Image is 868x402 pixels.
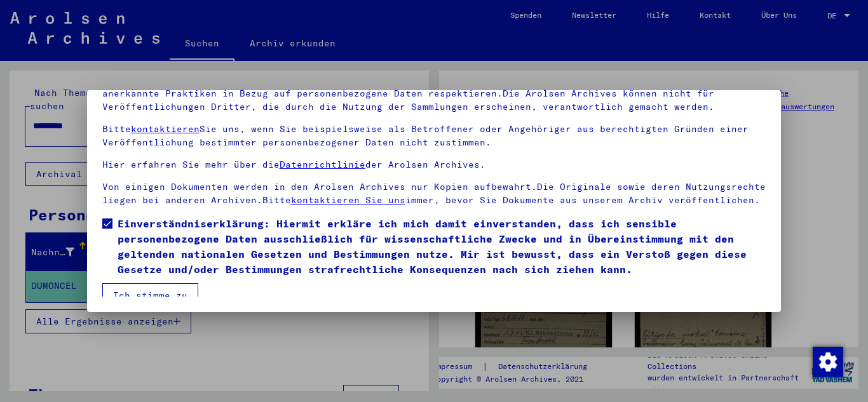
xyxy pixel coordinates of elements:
button: Ich stimme zu [102,283,198,307]
p: Hier erfahren Sie mehr über die der Arolsen Archives. [102,158,766,171]
a: kontaktieren Sie uns [291,194,405,206]
img: Zustimmung ändern [813,347,843,377]
div: Zustimmung ändern [812,346,843,377]
a: Datenrichtlinie [280,159,365,170]
p: Bitte Sie uns, wenn Sie beispielsweise als Betroffener oder Angehöriger aus berechtigten Gründen ... [102,123,766,149]
span: Einverständniserklärung: Hiermit erkläre ich mich damit einverstanden, dass ich sensible personen... [118,216,766,277]
p: Von einigen Dokumenten werden in den Arolsen Archives nur Kopien aufbewahrt.Die Originale sowie d... [102,180,766,207]
a: kontaktieren [131,123,200,135]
